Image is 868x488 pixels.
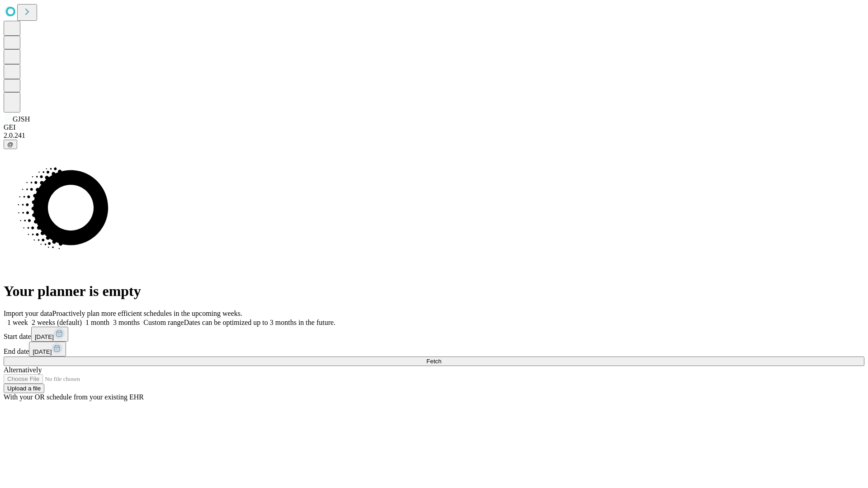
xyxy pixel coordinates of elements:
span: Fetch [426,358,441,365]
h1: Your planner is empty [4,283,864,300]
span: Import your data [4,310,52,317]
button: Fetch [4,357,864,366]
span: 2 weeks (default) [32,319,82,326]
button: [DATE] [29,342,66,357]
span: 1 week [7,319,28,326]
span: With your OR schedule from your existing EHR [4,393,144,401]
span: Proactively plan more efficient schedules in the upcoming weeks. [52,310,242,317]
div: End date [4,342,864,357]
button: [DATE] [31,327,68,342]
button: @ [4,140,17,149]
div: GEI [4,123,864,131]
span: 1 month [85,319,109,326]
span: Alternatively [4,366,42,374]
span: Dates can be optimized up to 3 months in the future. [184,319,335,326]
div: Start date [4,327,864,342]
span: Custom range [143,319,184,326]
span: GJSH [13,115,30,123]
span: [DATE] [35,333,54,340]
span: [DATE] [33,348,52,355]
span: @ [7,141,14,148]
div: 2.0.241 [4,131,864,140]
span: 3 months [113,319,140,326]
button: Upload a file [4,384,44,393]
